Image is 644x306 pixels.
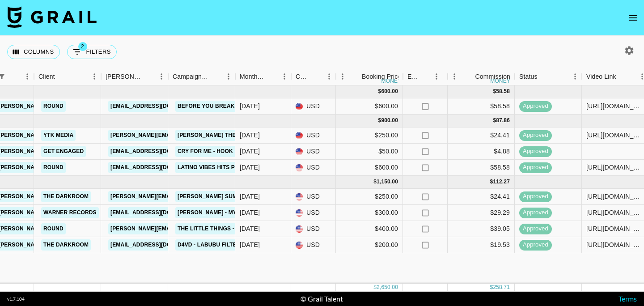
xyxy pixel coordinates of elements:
div: $250.00 [336,127,403,144]
button: Show filters [67,45,117,59]
button: Sort [462,70,475,83]
div: $400.00 [336,221,403,237]
button: Sort [349,70,362,83]
div: USD [291,189,336,205]
button: Menu [430,70,443,83]
div: Commission [475,68,510,85]
a: Cry For Me - Hook Music Remix - [PERSON_NAME] & [PERSON_NAME] [175,146,377,157]
div: Oct '25 [240,102,260,110]
div: $600.00 [336,98,403,115]
div: $ [493,88,496,95]
span: approved [519,102,552,110]
div: USD [291,221,336,237]
a: Get Engaged [41,146,86,157]
button: Sort [209,70,222,83]
a: Round [41,162,66,173]
div: Booker [101,68,168,85]
button: Sort [265,70,278,83]
a: [PERSON_NAME] summit & Haylasings - Where Are You [175,191,343,202]
div: Status [519,68,538,85]
div: https://www.tiktok.com/@awwitsasher/video/7526302696941423885?_t=ZN-8xyY14rAKOs&_r=1 [586,192,644,201]
div: Month Due [240,68,265,85]
a: [EMAIL_ADDRESS][DOMAIN_NAME] [108,162,208,173]
a: Round [41,223,66,234]
div: $29.29 [448,205,515,221]
button: Sort [55,70,68,83]
div: $24.41 [448,189,515,205]
div: 87.86 [496,117,510,124]
div: 112.27 [493,178,510,186]
div: Currency [296,68,310,85]
div: $50.00 [336,144,403,160]
div: Aug '25 [240,147,260,156]
div: https://www.tiktok.com/@awwitsasher/video/7525931819099901198 [586,208,644,217]
div: Campaign (Type) [168,68,235,85]
a: [PERSON_NAME][EMAIL_ADDRESS][DOMAIN_NAME] [108,223,254,234]
div: Expenses: Remove Commission? [407,68,420,85]
a: Round [41,101,66,112]
div: https://www.tiktok.com/@awwitsasher/video/7543642056120454414?_t=ZT-8zFywQwvg9V&_r=1 [586,163,644,172]
div: USD [291,205,336,221]
div: Month Due [235,68,291,85]
span: approved [519,192,552,201]
div: $ [373,284,377,291]
span: approved [519,241,552,249]
div: $300.00 [336,205,403,221]
button: open drawer [624,9,642,27]
a: [PERSON_NAME] - Mystical Magical [175,207,286,218]
div: USD [291,237,336,253]
a: YTK Media [41,130,76,141]
button: Menu [278,70,291,83]
span: approved [519,131,552,140]
div: Expenses: Remove Commission? [403,68,448,85]
a: [EMAIL_ADDRESS][DOMAIN_NAME] [108,101,208,112]
button: Sort [310,70,322,83]
a: Latino Vibes Hits Playlist [175,162,259,173]
div: $600.00 [336,160,403,176]
div: $ [493,117,496,124]
a: [PERSON_NAME] The Creator - Sugar On My Tongue [175,130,335,141]
div: Aug '25 [240,163,260,172]
button: Sort [8,70,21,83]
a: The Darkroom [41,191,91,202]
div: $58.58 [448,160,515,176]
div: 600.00 [381,88,398,95]
div: Aug '25 [240,131,260,140]
div: $39.05 [448,221,515,237]
div: https://www.tiktok.com/@awwitsasher/video/7522962535780273421 [586,224,644,233]
div: 1,150.00 [377,178,398,186]
div: Jul '25 [240,240,260,249]
button: Sort [616,70,629,83]
a: [PERSON_NAME][EMAIL_ADDRESS][DOMAIN_NAME] [108,191,254,202]
div: money [381,78,402,84]
div: $ [490,284,493,291]
a: Before You Break My Heart - JAD [175,101,283,112]
div: $4.88 [448,144,515,160]
div: $58.58 [448,98,515,115]
button: Menu [222,70,235,83]
button: Sort [142,70,155,83]
button: Sort [420,70,432,83]
a: [EMAIL_ADDRESS][DOMAIN_NAME] [108,207,208,218]
span: approved [519,208,552,217]
div: $ [373,178,377,186]
div: USD [291,127,336,144]
a: Warner Records [41,207,99,218]
div: Campaign (Type) [173,68,209,85]
div: [PERSON_NAME] [106,68,142,85]
span: approved [519,147,552,156]
button: Menu [336,70,349,83]
button: Sort [538,70,550,83]
div: https://www.tiktok.com/@awwitsasher/video/7533812857247501581?_t=ZN-8yWxNQee5Ru&_r=1 [586,131,644,140]
a: The Little Things - [PERSON_NAME] [175,223,284,234]
div: Status [515,68,582,85]
div: v 1.7.104 [7,296,25,302]
a: [EMAIL_ADDRESS][DOMAIN_NAME] [108,239,208,251]
div: 900.00 [381,117,398,124]
button: Menu [21,70,34,83]
a: d4vd - Labubu filter [175,239,243,251]
div: Jul '25 [240,208,260,217]
img: Grail Talent [7,6,97,28]
div: $19.53 [448,237,515,253]
div: 58.58 [496,88,510,95]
